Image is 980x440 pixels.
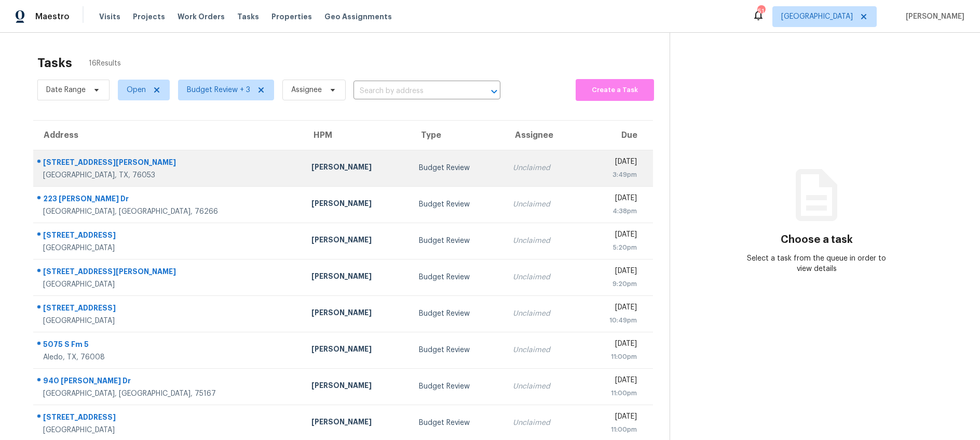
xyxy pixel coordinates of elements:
div: 11:00pm [589,352,637,362]
div: Unclaimed [513,308,571,319]
div: Unclaimed [513,199,571,210]
div: [DATE] [589,411,637,424]
div: Unclaimed [513,381,571,392]
div: [GEOGRAPHIC_DATA], TX, 76053 [43,170,295,180]
div: Unclaimed [513,418,571,428]
div: Budget Review [419,345,497,355]
div: Budget Review [419,272,497,282]
span: Visits [99,11,120,22]
span: Projects [133,11,165,22]
span: [PERSON_NAME] [902,11,964,22]
div: 223 [PERSON_NAME] Dr [43,193,295,206]
h3: Choose a task [781,235,853,245]
span: Properties [271,11,312,22]
div: [DATE] [589,266,637,279]
div: [DATE] [589,339,637,352]
div: Budget Review [419,381,497,392]
div: [DATE] [589,157,637,170]
div: [DATE] [589,302,637,315]
div: 5:20pm [589,242,637,253]
div: [DATE] [589,229,637,242]
div: 9:20pm [589,279,637,289]
div: [PERSON_NAME] [311,235,402,248]
span: [GEOGRAPHIC_DATA] [781,11,853,22]
div: [PERSON_NAME] [311,271,402,284]
div: 4:38pm [589,206,637,216]
div: [STREET_ADDRESS] [43,303,295,316]
div: [GEOGRAPHIC_DATA] [43,243,295,253]
div: 940 [PERSON_NAME] Dr [43,376,295,389]
span: Geo Assignments [324,11,392,22]
button: Create a Task [576,79,654,101]
div: [GEOGRAPHIC_DATA], [GEOGRAPHIC_DATA], 76266 [43,206,295,217]
div: [DATE] [589,375,637,388]
div: 3:49pm [589,170,637,180]
div: 11:00pm [589,388,637,398]
div: 10:49pm [589,315,637,326]
div: [STREET_ADDRESS][PERSON_NAME] [43,157,295,170]
span: Create a Task [581,84,649,96]
div: [DATE] [589,193,637,206]
span: Date Range [46,85,86,95]
div: [GEOGRAPHIC_DATA], [GEOGRAPHIC_DATA], 75167 [43,389,295,399]
div: Budget Review [419,418,497,428]
div: [PERSON_NAME] [311,344,402,357]
div: [GEOGRAPHIC_DATA] [43,425,295,435]
span: Assignee [291,85,322,95]
div: Unclaimed [513,163,571,173]
div: [GEOGRAPHIC_DATA] [43,279,295,290]
div: Unclaimed [513,272,571,282]
div: Aledo, TX, 76008 [43,352,295,363]
th: HPM [303,121,411,150]
div: [GEOGRAPHIC_DATA] [43,316,295,326]
div: Budget Review [419,199,497,210]
th: Address [33,121,303,150]
h2: Tasks [37,58,72,68]
span: Open [127,85,146,95]
div: Select a task from the queue in order to view details [743,253,890,274]
span: Tasks [237,13,259,20]
div: 51 [757,6,765,17]
div: Budget Review [419,308,497,319]
th: Type [411,121,505,150]
div: [PERSON_NAME] [311,162,402,175]
div: [STREET_ADDRESS][PERSON_NAME] [43,266,295,279]
span: Budget Review + 3 [187,85,250,95]
div: [STREET_ADDRESS] [43,230,295,243]
div: [STREET_ADDRESS] [43,412,295,425]
input: Search by address [353,83,471,99]
div: [PERSON_NAME] [311,417,402,430]
div: Unclaimed [513,345,571,355]
span: 16 Results [89,58,121,69]
div: [PERSON_NAME] [311,307,402,320]
th: Assignee [505,121,580,150]
button: Open [487,84,501,99]
div: Budget Review [419,236,497,246]
span: Maestro [35,11,70,22]
div: Unclaimed [513,236,571,246]
div: Budget Review [419,163,497,173]
div: [PERSON_NAME] [311,380,402,393]
th: Due [580,121,653,150]
span: Work Orders [178,11,225,22]
div: [PERSON_NAME] [311,198,402,211]
div: 5075 S Fm 5 [43,339,295,352]
div: 11:00pm [589,424,637,435]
